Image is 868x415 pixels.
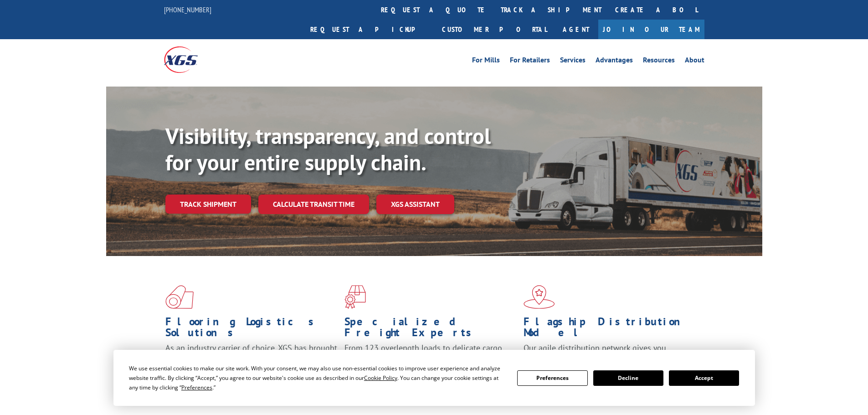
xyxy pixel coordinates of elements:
[113,350,755,406] div: Cookie Consent Prompt
[524,285,555,309] img: xgs-icon-flagship-distribution-model-red
[303,20,435,39] a: Request a pickup
[554,20,598,39] a: Agent
[524,316,696,343] h1: Flagship Distribution Model
[129,364,506,392] div: We use essential cookies to make our site work. With your consent, we may also use non-essential ...
[344,343,517,383] p: From 123 overlength loads to delicate cargo, our experienced staff knows the best way to move you...
[472,56,500,67] a: For Mills
[165,316,338,343] h1: Flooring Logistics Solutions
[165,122,491,176] b: Visibility, transparency, and control for your entire supply chain.
[435,20,554,39] a: Customer Portal
[258,195,369,214] a: Calculate transit time
[165,195,251,214] a: Track shipment
[560,56,586,67] a: Services
[164,5,211,14] a: [PHONE_NUMBER]
[596,56,633,67] a: Advantages
[643,56,675,67] a: Resources
[165,285,194,309] img: xgs-icon-total-supply-chain-intelligence-red
[517,370,587,386] button: Preferences
[524,343,691,364] span: Our agile distribution network gives you nationwide inventory management on demand.
[344,285,366,309] img: xgs-icon-focused-on-flooring-red
[598,20,704,39] a: Join Our Team
[510,56,550,67] a: For Retailers
[685,56,704,67] a: About
[376,195,454,214] a: XGS ASSISTANT
[669,370,739,386] button: Accept
[344,316,517,343] h1: Specialized Freight Experts
[181,384,212,391] span: Preferences
[165,343,337,375] span: As an industry carrier of choice, XGS has brought innovation and dedication to flooring logistics...
[593,370,663,386] button: Decline
[364,374,397,382] span: Cookie Policy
